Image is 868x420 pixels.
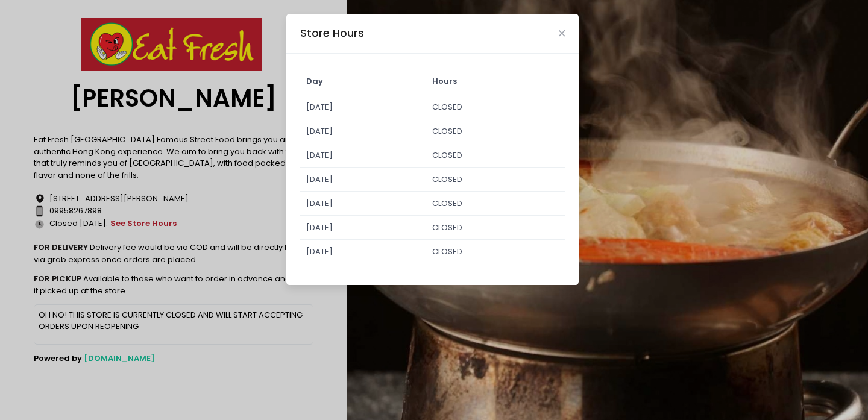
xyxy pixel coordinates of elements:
[300,240,427,264] td: [DATE]
[300,216,427,240] td: [DATE]
[300,168,427,192] td: [DATE]
[427,143,565,168] td: CLOSED
[427,240,565,264] td: CLOSED
[300,67,427,95] td: Day
[559,30,565,36] button: Close
[427,119,565,143] td: CLOSED
[300,95,427,119] td: [DATE]
[427,192,565,216] td: CLOSED
[300,192,427,216] td: [DATE]
[427,168,565,192] td: CLOSED
[427,95,565,119] td: CLOSED
[300,119,427,143] td: [DATE]
[427,216,565,240] td: CLOSED
[300,25,364,41] div: Store Hours
[427,67,565,95] td: Hours
[300,143,427,168] td: [DATE]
